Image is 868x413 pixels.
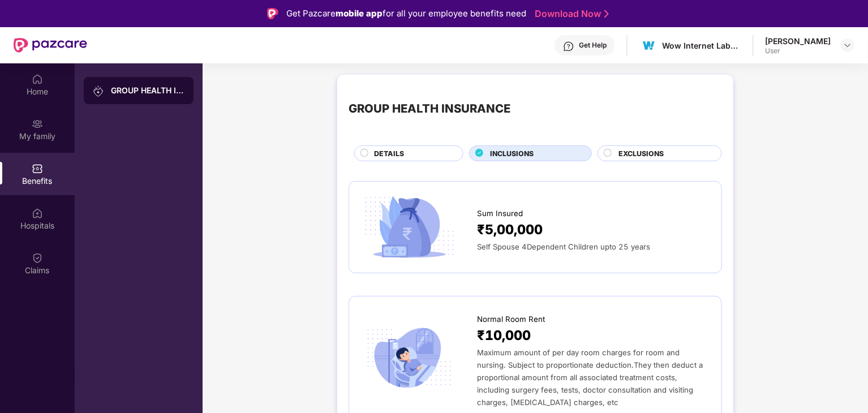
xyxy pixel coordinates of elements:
[286,7,526,20] div: Get Pazcare for all your employee benefits need
[477,242,650,251] span: Self Spouse 4Dependent Children upto 25 years
[32,118,43,130] img: svg+xml;base64,PHN2ZyB3aWR0aD0iMjAiIGhlaWdodD0iMjAiIHZpZXdCb3g9IjAgMCAyMCAyMCIgZmlsbD0ibm9uZSIgeG...
[32,208,43,219] img: svg+xml;base64,PHN2ZyBpZD0iSG9zcGl0YWxzIiB4bWxucz0iaHR0cDovL3d3dy53My5vcmcvMjAwMC9zdmciIHdpZHRoPS...
[349,100,510,118] div: GROUP HEALTH INSURANCE
[843,41,852,50] img: svg+xml;base64,PHN2ZyBpZD0iRHJvcGRvd24tMzJ4MzIiIHhtbG5zPSJodHRwOi8vd3d3LnczLm9yZy8yMDAwL3N2ZyIgd2...
[477,348,703,407] span: Maximum amount of per day room charges for room and nursing. Subject to proportionate deduction.T...
[477,313,545,325] span: Normal Room Rent
[360,324,458,392] img: icon
[579,41,607,50] div: Get Help
[765,46,831,55] div: User
[490,148,534,159] span: INCLUSIONS
[765,36,831,46] div: [PERSON_NAME]
[360,193,458,261] img: icon
[93,85,104,97] img: svg+xml;base64,PHN2ZyB3aWR0aD0iMjAiIGhlaWdodD0iMjAiIHZpZXdCb3g9IjAgMCAyMCAyMCIgZmlsbD0ibm9uZSIgeG...
[662,40,741,51] div: Wow Internet Labz Private Limited
[535,8,605,20] a: Download Now
[32,74,43,85] img: svg+xml;base64,PHN2ZyBpZD0iSG9tZSIgeG1sbnM9Imh0dHA6Ly93d3cudzMub3JnLzIwMDAvc3ZnIiB3aWR0aD0iMjAiIG...
[477,325,531,346] span: ₹10,000
[374,148,404,159] span: DETAILS
[618,148,664,159] span: EXCLUSIONS
[641,37,657,54] img: 1630391314982.jfif
[32,163,43,174] img: svg+xml;base64,PHN2ZyBpZD0iQmVuZWZpdHMiIHhtbG5zPSJodHRwOi8vd3d3LnczLm9yZy8yMDAwL3N2ZyIgd2lkdGg9Ij...
[477,220,543,240] span: ₹5,00,000
[604,8,609,20] img: Stroke
[267,8,278,19] img: Logo
[111,85,184,96] div: GROUP HEALTH INSURANCE
[336,8,383,19] strong: mobile app
[563,41,574,52] img: svg+xml;base64,PHN2ZyBpZD0iSGVscC0zMngzMiIgeG1sbnM9Imh0dHA6Ly93d3cudzMub3JnLzIwMDAvc3ZnIiB3aWR0aD...
[477,208,523,220] span: Sum Insured
[14,38,87,53] img: New Pazcare Logo
[32,252,43,264] img: svg+xml;base64,PHN2ZyBpZD0iQ2xhaW0iIHhtbG5zPSJodHRwOi8vd3d3LnczLm9yZy8yMDAwL3N2ZyIgd2lkdGg9IjIwIi...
